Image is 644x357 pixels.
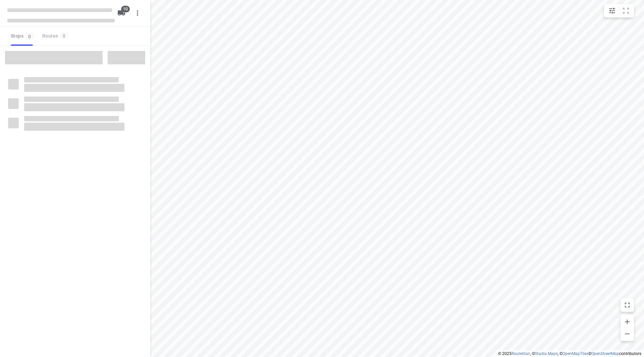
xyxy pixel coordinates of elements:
a: Routetitan [512,351,530,356]
button: Map settings [605,4,619,17]
li: © 2025 , © , © © contributors [498,351,641,356]
a: OpenStreetMap [591,351,619,356]
a: OpenMapTiles [562,351,588,356]
div: small contained button group [604,4,634,17]
a: Stadia Maps [535,351,558,356]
